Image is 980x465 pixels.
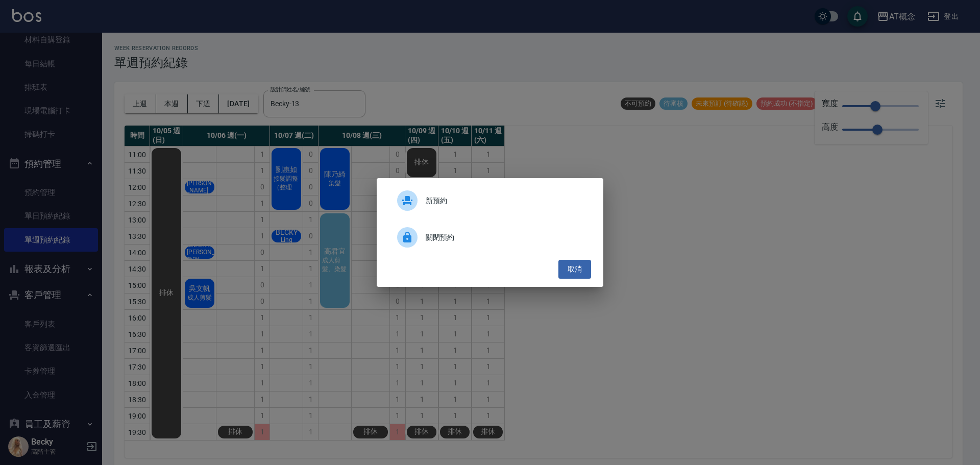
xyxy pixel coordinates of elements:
[389,186,591,215] a: 新預約
[558,260,591,279] button: 取消
[426,195,583,206] span: 新預約
[389,223,591,252] div: 關閉預約
[426,232,583,243] span: 關閉預約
